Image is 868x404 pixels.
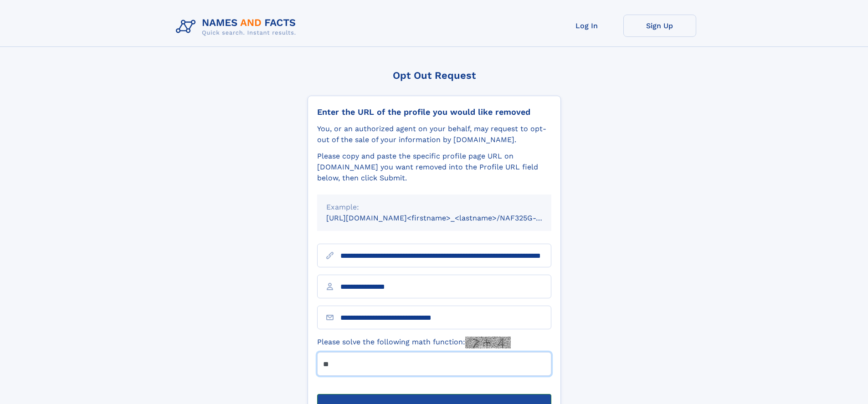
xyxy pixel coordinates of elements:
[308,70,561,81] div: Opt Out Request
[317,337,511,348] label: Please solve the following math function:
[326,202,542,213] div: Example:
[317,151,551,184] div: Please copy and paste the specific profile page URL on [DOMAIN_NAME] you want removed into the Pr...
[317,123,551,145] div: You, or an authorized agent on your behalf, may request to opt-out of the sale of your informatio...
[326,214,569,222] small: [URL][DOMAIN_NAME]<firstname>_<lastname>/NAF325G-xxxxxxxx
[317,107,551,117] div: Enter the URL of the profile you would like removed
[550,15,623,37] a: Log In
[623,15,696,37] a: Sign Up
[172,15,303,39] img: Logo Names and Facts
